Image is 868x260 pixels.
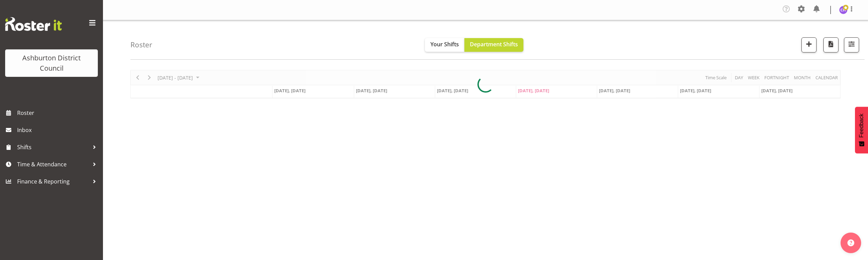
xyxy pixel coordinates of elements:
[430,40,459,48] span: Your Shifts
[425,38,464,52] button: Your Shifts
[847,239,854,246] img: help-xxl-2.png
[844,37,859,52] button: Filter Shifts
[17,159,89,169] span: Time & Attendance
[823,37,838,52] button: Download a PDF of the roster according to the set date range.
[470,40,518,48] span: Department Shifts
[17,142,89,152] span: Shifts
[12,53,91,73] div: Ashburton District Council
[130,41,152,49] h4: Roster
[855,107,868,153] button: Feedback - Show survey
[17,125,100,135] span: Inbox
[5,17,62,31] img: Rosterit website logo
[17,176,89,187] span: Finance & Reporting
[464,38,523,52] button: Department Shifts
[839,6,847,14] img: chalotter-hydes5348.jpg
[801,37,817,52] button: Add a new shift
[17,108,100,118] span: Roster
[858,114,865,138] span: Feedback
